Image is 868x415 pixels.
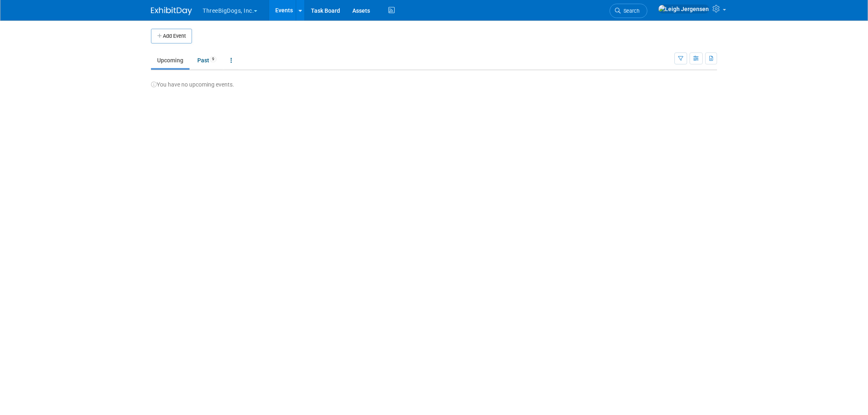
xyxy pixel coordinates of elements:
a: Past9 [191,52,223,68]
img: Leigh Jergensen [658,5,709,14]
a: Upcoming [151,52,190,68]
span: 9 [210,56,217,62]
button: Add Event [151,29,192,43]
a: Search [610,4,647,18]
img: ExhibitDay [151,7,192,15]
span: You have no upcoming events. [151,81,234,88]
span: Search [621,8,640,14]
